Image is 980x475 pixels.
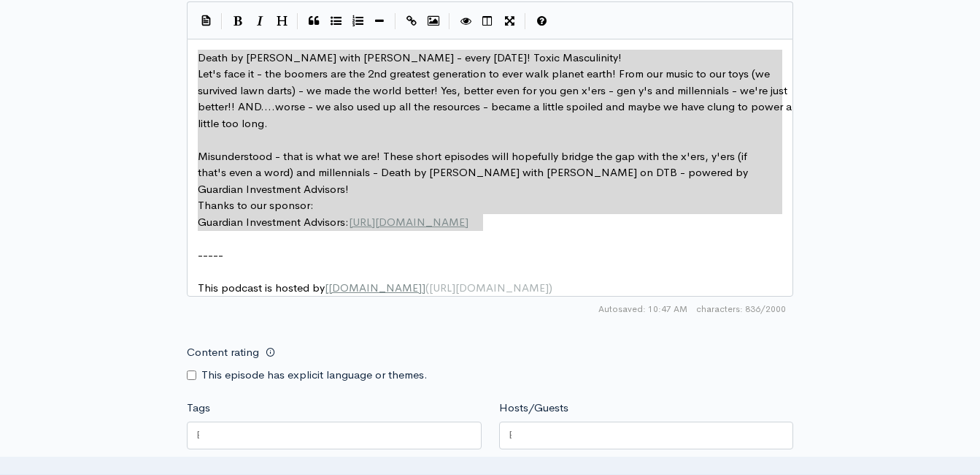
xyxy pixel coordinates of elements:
[187,338,259,368] label: Content rating
[249,10,271,32] button: Italic
[198,50,622,64] span: Death by [PERSON_NAME] with [PERSON_NAME] - every [DATE]! Toxic Masculinity!
[187,400,210,417] label: Tags
[198,248,223,262] span: -----
[369,10,390,32] button: Insert Horizontal Line
[499,400,568,417] label: Hosts/Guests
[198,149,751,196] span: Misunderstood - that is what we are! These short episodes will hopefully bridge the gap with the ...
[198,215,349,229] span: Guardian Investment Advisors:
[198,66,795,130] span: Let's face it - the boomers are the 2nd greatest generation to ever walk planet earth! From our m...
[449,13,450,30] i: |
[429,281,549,294] span: [URL][DOMAIN_NAME]
[303,10,325,32] button: Quote
[509,427,512,444] input: Enter the names of the people that appeared on this episode
[422,281,425,294] span: ]
[525,13,526,30] i: |
[271,10,293,32] button: Heading
[221,13,223,30] i: |
[328,281,422,294] span: [DOMAIN_NAME]
[195,9,217,31] button: Insert Show Notes Template
[498,10,520,32] button: Toggle Fullscreen
[423,10,444,32] button: Insert Image
[395,13,396,30] i: |
[530,10,552,32] button: Markdown Guide
[349,215,468,229] span: [URL][DOMAIN_NAME]
[198,281,552,294] span: This podcast is hosted by
[325,281,328,294] span: [
[696,303,786,316] span: 836/2000
[598,303,687,316] span: Autosaved: 10:47 AM
[297,13,298,30] i: |
[325,10,347,32] button: Generic List
[201,367,428,384] label: This episode has explicit language or themes.
[549,281,552,294] span: )
[455,10,477,32] button: Toggle Preview
[425,281,429,294] span: (
[347,10,369,32] button: Numbered List
[477,10,498,32] button: Toggle Side by Side
[227,10,249,32] button: Bold
[196,427,199,444] input: Enter tags for this episode
[401,10,423,32] button: Create Link
[198,198,314,212] span: Thanks to our sponsor:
